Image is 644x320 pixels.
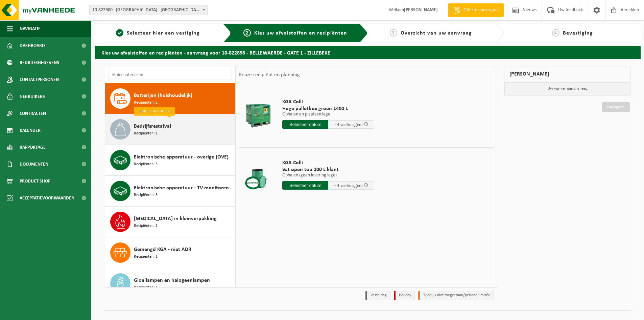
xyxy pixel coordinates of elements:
[282,159,374,166] span: KGA Colli
[134,254,158,260] span: Recipiënten: 1
[20,71,59,88] span: Contactpersonen
[134,246,191,254] span: Gemengd KGA - niet ADR
[134,161,158,168] span: Recipiënten: 3
[20,156,48,173] span: Documenten
[282,173,374,178] p: Ophalen (geen levering lege)
[20,20,41,37] span: Navigatie
[105,268,235,299] button: Gloeilampen en halogeenlampen Recipiënten: 1
[20,173,50,190] span: Product Shop
[105,83,235,114] button: Batterijen (huishoudelijk) Recipiënten: 2
[282,105,374,112] span: Hoge palletbox groen 1400 L
[282,112,374,117] p: Ophalen en plaatsen lege
[20,139,46,156] span: Rapportage
[134,130,158,137] span: Recipiënten: 1
[448,3,504,17] a: Offerte aanvragen
[418,291,494,300] li: Tijdelijk niet toegestaan/période limitée
[552,29,559,37] span: 4
[134,223,158,229] span: Recipiënten: 1
[20,122,41,139] span: Kalender
[282,166,374,173] span: Vat open top 200 L klant
[20,88,45,105] span: Gebruikers
[134,153,229,161] span: Elektronische apparatuur - overige (OVE)
[134,284,158,291] span: Recipiënten: 1
[563,30,593,36] span: Bevestiging
[134,192,158,198] span: Recipiënten: 3
[20,105,46,122] span: Contracten
[116,29,123,37] span: 1
[282,181,328,190] input: Selecteer datum
[90,5,207,15] span: 10-822900 - BELLEWAERDE PARK - ZILLEBEKE
[134,91,192,100] span: Batterijen (huishoudelijk)
[105,207,235,237] button: [MEDICAL_DATA] in kleinverpakking Recipiënten: 1
[109,70,232,80] input: Materiaal zoeken
[390,29,397,37] span: 3
[134,215,217,223] span: [MEDICAL_DATA] in kleinverpakking
[98,29,218,37] a: 1Selecteer hier een vestiging
[20,54,59,71] span: Bedrijfsgegevens
[20,37,45,54] span: Dashboard
[89,5,208,15] span: 10-822900 - BELLEWAERDE PARK - ZILLEBEKE
[602,102,630,112] a: Doorgaan
[105,114,235,145] button: Bedrijfsrestafval Recipiënten: 1
[105,176,235,207] button: Elektronische apparatuur - TV-monitoren (TVM) Recipiënten: 3
[134,184,233,192] span: Elektronische apparatuur - TV-monitoren (TVM)
[105,237,235,268] button: Gemengd KGA - niet ADR Recipiënten: 1
[394,291,415,300] li: Holiday
[365,291,390,300] li: Vaste dag
[243,29,251,37] span: 2
[504,66,630,82] div: [PERSON_NAME]
[127,30,200,36] span: Selecteer hier een vestiging
[462,7,500,14] span: Offerte aanvragen
[282,120,328,129] input: Selecteer datum
[254,30,347,36] span: Kies uw afvalstoffen en recipiënten
[334,184,363,188] span: + 4 werkdag(en)
[134,100,158,106] span: Recipiënten: 2
[134,276,210,284] span: Gloeilampen en halogeenlampen
[282,99,374,105] span: KGA Colli
[401,30,472,36] span: Overzicht van uw aanvraag
[334,123,363,127] span: + 4 werkdag(en)
[504,82,630,95] p: Uw winkelmand is leeg
[134,122,171,130] span: Bedrijfsrestafval
[404,7,438,13] strong: [PERSON_NAME]
[105,145,235,176] button: Elektronische apparatuur - overige (OVE) Recipiënten: 3
[20,190,74,207] span: Acceptatievoorwaarden
[236,66,303,83] div: Keuze recipiënt en planning
[95,46,641,59] h2: Kies uw afvalstoffen en recipiënten - aanvraag voor 10-822898 - BELLEWAERDE - GATE 1 - ZILLEBEKE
